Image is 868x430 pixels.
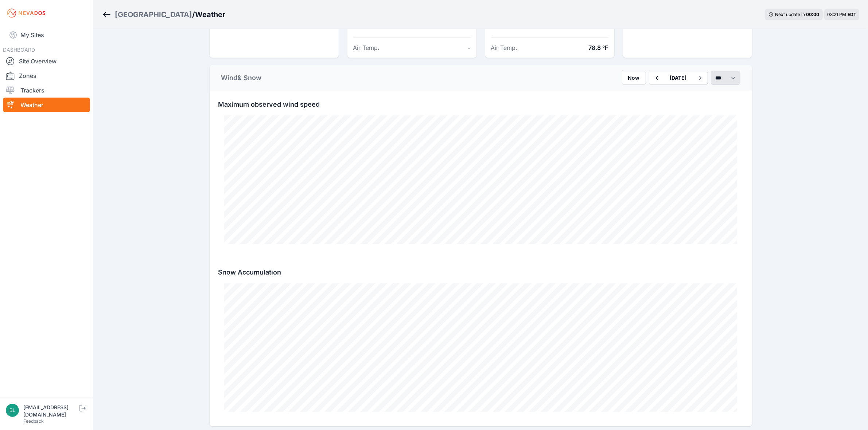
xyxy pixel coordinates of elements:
a: My Sites [3,26,90,44]
div: Snow Accumulation [210,259,752,277]
button: Now [622,71,646,85]
img: blippencott@invenergy.com [6,404,19,417]
span: Next update in [775,12,805,17]
div: Maximum observed wind speed [210,91,752,110]
a: Feedback [23,418,44,424]
dd: 78.8 °F [589,43,608,52]
img: Nevados [6,7,47,19]
nav: Breadcrumb [102,5,225,24]
dd: - [468,43,471,52]
dt: Air Temp. [491,43,518,52]
span: EDT [848,12,856,17]
a: Site Overview [3,54,90,68]
div: [EMAIL_ADDRESS][DOMAIN_NAME] [23,404,78,418]
h3: Weather [195,9,225,20]
div: 00 : 00 [806,12,819,17]
a: [GEOGRAPHIC_DATA] [115,9,192,20]
div: Wind & Snow [221,73,262,83]
span: / [192,9,195,20]
button: [DATE] [664,71,693,84]
a: Weather [3,98,90,112]
span: 03:21 PM [827,12,846,17]
a: Trackers [3,83,90,98]
span: DASHBOARD [3,47,35,53]
a: Zones [3,68,90,83]
dt: Air Temp. [353,43,380,52]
